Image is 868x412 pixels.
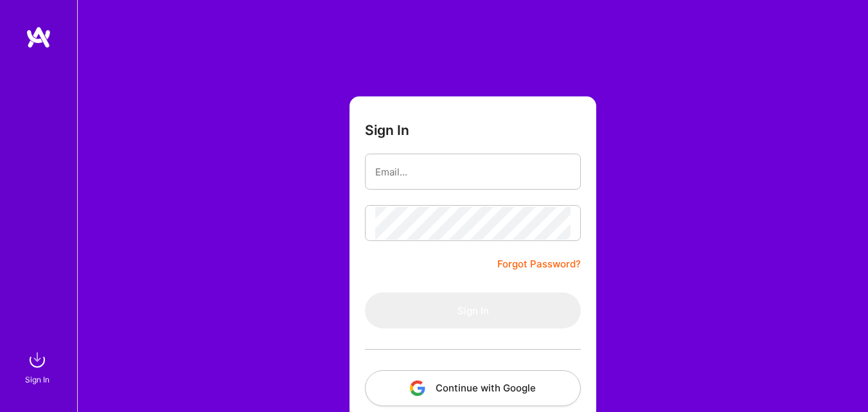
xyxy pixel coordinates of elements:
button: Continue with Google [365,370,581,406]
img: sign in [24,347,50,373]
input: Email... [375,156,571,188]
a: sign inSign In [27,347,50,386]
button: Sign In [365,292,581,328]
img: logo [26,26,51,49]
div: Sign In [25,373,49,386]
a: Forgot Password? [497,256,581,272]
h3: Sign In [365,122,409,138]
img: icon [410,381,425,396]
